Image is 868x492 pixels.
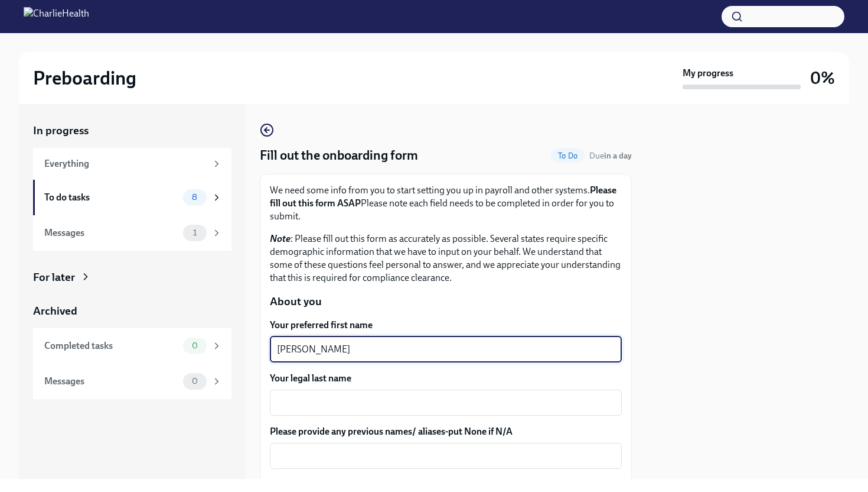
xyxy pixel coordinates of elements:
label: Street Address 1 [270,478,336,491]
textarea: [PERSON_NAME] [277,342,615,357]
strong: My progress [683,67,733,80]
strong: in a day [604,151,632,161]
a: To do tasks8 [33,180,231,215]
div: Messages [44,226,178,239]
p: : Please fill out this form as accurately as possible. Several states require specific demographi... [270,232,622,284]
h2: Preboarding [33,66,136,90]
a: In progress [33,123,231,138]
span: 0 [185,377,205,386]
span: 0 [185,341,205,350]
label: Please provide any previous names/ aliases-put None if N/A [270,425,622,438]
div: To do tasks [44,191,178,204]
p: We need some info from you to start setting you up in payroll and other systems. Please note each... [270,184,622,223]
div: Completed tasks [44,339,178,352]
a: Messages0 [33,364,231,399]
a: For later [33,270,231,285]
a: Completed tasks0 [33,328,231,364]
span: Due [589,151,632,161]
img: CharlieHealth [24,7,89,26]
span: September 24th, 2025 08:00 [589,150,632,161]
h4: Fill out the onboarding form [260,147,418,164]
div: Messages [44,375,178,388]
label: Your legal last name [270,372,622,385]
div: Everything [44,157,207,170]
a: Everything [33,148,231,180]
span: To Do [551,151,585,160]
p: About you [270,294,622,309]
div: For later [33,270,75,285]
a: Archived [33,303,231,319]
label: Your preferred first name [270,319,622,332]
strong: Note [270,233,291,244]
a: Messages1 [33,215,231,251]
h3: 0% [810,67,835,89]
span: 8 [185,193,204,202]
span: 1 [186,228,204,237]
